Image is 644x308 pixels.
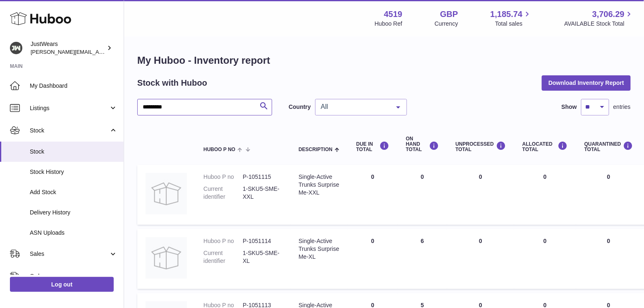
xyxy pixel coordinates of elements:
[299,173,340,197] div: Single-Active Trunks Surprise Me-XXL
[30,127,109,135] span: Stock
[564,20,634,28] span: AVAILABLE Stock Total
[356,141,389,152] div: DUE IN TOTAL
[495,20,532,28] span: Total sales
[30,188,117,196] span: Add Stock
[564,9,634,28] a: 3,706.29 AVAILABLE Stock Total
[348,229,397,289] td: 0
[397,229,447,289] td: 6
[31,40,105,56] div: JustWears
[384,9,402,20] strong: 4519
[31,48,166,55] span: [PERSON_NAME][EMAIL_ADDRESS][DOMAIN_NAME]
[299,147,333,152] span: Description
[447,165,514,225] td: 0
[584,141,633,152] div: QUARANTINED Total
[319,103,390,111] span: All
[455,141,506,152] div: UNPROCESSED Total
[203,173,243,181] dt: Huboo P no
[30,104,109,112] span: Listings
[30,168,117,176] span: Stock History
[137,54,631,67] h1: My Huboo - Inventory report
[592,9,625,20] span: 3,706.29
[203,249,243,265] dt: Current identifier
[243,185,282,201] dd: 1-SKU5-SME-XXL
[542,75,631,90] button: Download Inventory Report
[562,103,577,111] label: Show
[30,272,109,280] span: Orders
[10,42,22,54] img: josh@just-wears.com
[30,82,117,90] span: My Dashboard
[440,9,458,20] strong: GBP
[10,277,114,292] a: Log out
[607,238,610,244] span: 0
[406,136,439,153] div: ON HAND Total
[203,147,235,152] span: Huboo P no
[243,237,282,245] dd: P-1051114
[30,148,117,156] span: Stock
[491,9,532,28] a: 1,185.74 Total sales
[146,173,187,214] img: product image
[607,173,610,180] span: 0
[514,229,576,289] td: 0
[30,250,109,258] span: Sales
[397,165,447,225] td: 0
[447,229,514,289] td: 0
[203,237,243,245] dt: Huboo P no
[522,141,568,152] div: ALLOCATED Total
[491,9,523,20] span: 1,185.74
[289,103,311,111] label: Country
[30,229,117,237] span: ASN Uploads
[514,165,576,225] td: 0
[435,20,458,28] div: Currency
[243,173,282,181] dd: P-1051115
[203,185,243,201] dt: Current identifier
[146,237,187,279] img: product image
[299,237,340,261] div: Single-Active Trunks Surprise Me-XL
[243,249,282,265] dd: 1-SKU5-SME-XL
[348,165,397,225] td: 0
[375,20,402,28] div: Huboo Ref
[30,209,117,217] span: Delivery History
[137,77,207,89] h2: Stock with Huboo
[613,103,631,111] span: entries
